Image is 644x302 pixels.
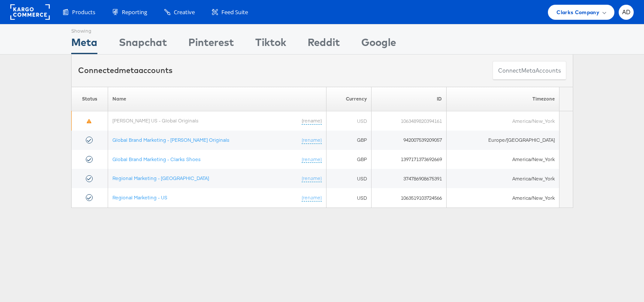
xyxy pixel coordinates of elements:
[327,111,372,131] td: USD
[302,175,322,182] a: (rename)
[327,131,372,150] td: GBP
[71,87,108,111] th: Status
[372,150,447,169] td: 1397171373692669
[446,87,559,111] th: Timezone
[446,169,559,188] td: America/New_York
[372,111,447,131] td: 1063489820394161
[327,150,372,169] td: GBP
[112,194,167,201] a: Regional Marketing - US
[446,111,559,131] td: America/New_York
[72,8,95,16] span: Products
[302,156,322,163] a: (rename)
[446,188,559,207] td: America/New_York
[188,35,234,54] div: Pinterest
[493,61,566,80] button: ConnectmetaAccounts
[327,169,372,188] td: USD
[372,87,447,111] th: ID
[119,65,139,75] span: meta
[446,150,559,169] td: America/New_York
[119,35,167,54] div: Snapchat
[302,137,322,144] a: (rename)
[521,67,535,75] span: meta
[112,117,199,124] a: [PERSON_NAME] US - Global Originals
[327,87,372,111] th: Currency
[112,156,201,162] a: Global Brand Marketing - Clarks Shoes
[446,131,559,150] td: Europe/[GEOGRAPHIC_DATA]
[112,175,209,181] a: Regional Marketing - [GEOGRAPHIC_DATA]
[556,8,599,17] span: Clarks Company
[112,137,230,143] a: Global Brand Marketing - [PERSON_NAME] Originals
[361,35,396,54] div: Google
[372,131,447,150] td: 942007539209057
[302,117,322,125] a: (rename)
[221,8,248,16] span: Feed Suite
[71,35,97,54] div: Meta
[255,35,286,54] div: Tiktok
[622,9,631,15] span: AD
[71,24,97,35] div: Showing
[308,35,340,54] div: Reddit
[372,169,447,188] td: 374786908675391
[302,194,322,201] a: (rename)
[327,188,372,207] td: USD
[108,87,327,111] th: Name
[122,8,147,16] span: Reporting
[174,8,195,16] span: Creative
[78,65,172,76] div: Connected accounts
[372,188,447,207] td: 1063519103724566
